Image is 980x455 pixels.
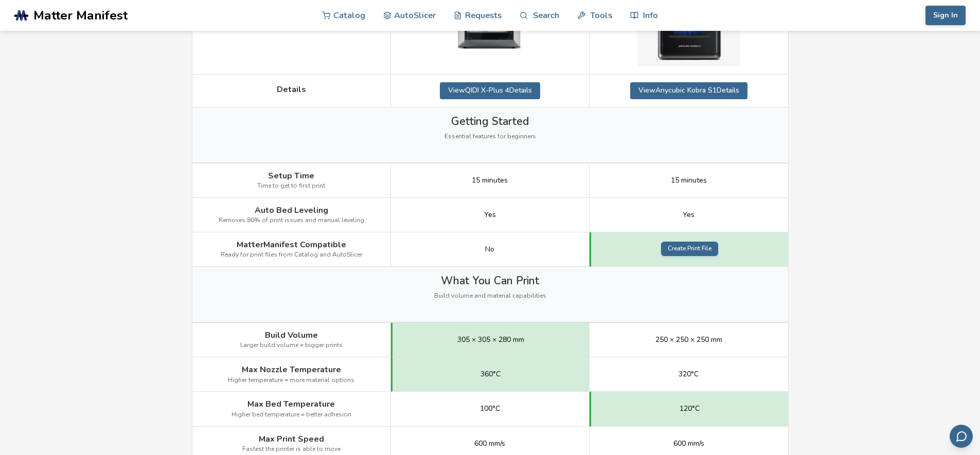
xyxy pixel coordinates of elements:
[451,115,529,128] span: Getting Started
[255,206,328,215] span: Auto Bed Leveling
[683,211,694,219] span: Yes
[240,342,343,349] span: Larger build volume = bigger prints
[671,176,707,185] span: 15 minutes
[661,242,718,256] a: Create Print File
[472,176,508,185] span: 15 minutes
[265,331,318,340] span: Build Volume
[680,405,700,413] span: 120°C
[242,446,341,453] span: Fastest the printer is able to move
[457,336,524,344] span: 305 × 305 × 280 mm
[33,8,128,23] span: Matter Manifest
[925,6,966,25] button: Sign In
[228,377,354,384] span: Higher temperature = more material options
[440,82,540,99] a: ViewQIDI X-Plus 4Details
[630,82,747,99] a: ViewAnycubic Kobra S1Details
[242,365,341,374] span: Max Nozzle Temperature
[485,245,494,253] span: No
[237,240,346,249] span: MatterManifest Compatible
[655,336,722,344] span: 250 × 250 × 250 mm
[219,217,364,224] span: Removes 80% of print issues and manual leveling
[474,440,505,448] span: 600 mm/s
[950,425,973,448] button: Send feedback via email
[444,133,536,140] span: Essential features for beginners
[434,293,546,300] span: Build volume and material capabilities
[277,85,306,94] span: Details
[480,405,500,413] span: 100°C
[268,171,314,180] span: Setup Time
[480,370,501,378] span: 360°C
[247,399,335,409] span: Max Bed Temperature
[484,211,496,219] span: Yes
[257,183,325,190] span: Time to get to first print
[441,275,539,287] span: What You Can Print
[231,411,351,418] span: Higher bed temperature = better adhesion
[673,440,704,448] span: 600 mm/s
[679,370,699,378] span: 320°C
[221,251,362,259] span: Ready for print files from Catalog and AutoSlicer
[259,434,324,444] span: Max Print Speed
